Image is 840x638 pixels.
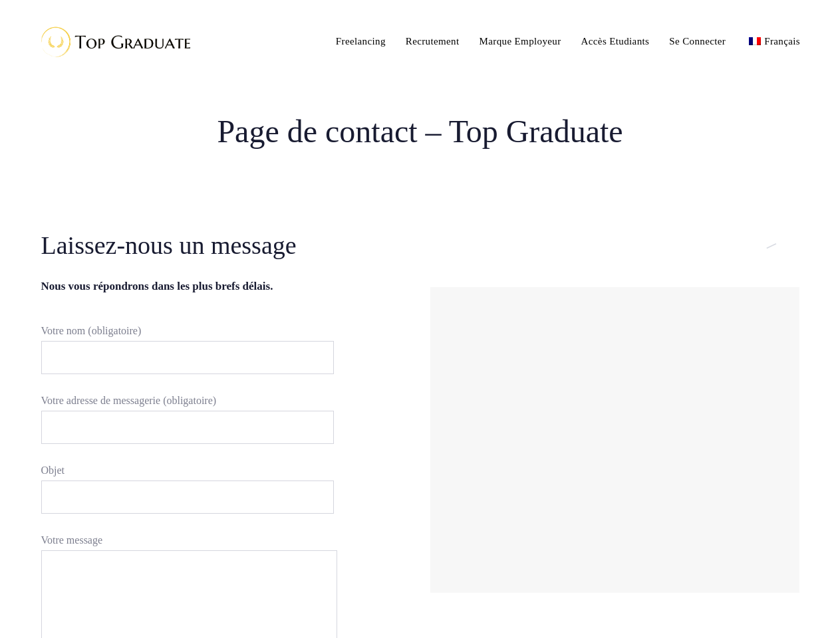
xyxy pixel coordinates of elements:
input: Votre adresse de messagerie (obligatoire) [41,411,334,444]
span: Marque Employeur [480,36,561,47]
img: Top Graduate [30,20,196,63]
span: Français [764,36,800,47]
label: Votre adresse de messagerie (obligatoire) [41,391,334,457]
span: Freelancing [336,36,386,47]
span: Accès Etudiants [581,36,650,47]
h6: Nous vous répondrons dans les plus brefs délais. [41,278,410,295]
label: Votre nom (obligatoire) [41,321,334,387]
span: Se Connecter [669,36,726,47]
img: Français [749,37,761,45]
span: Recrutement [406,36,460,47]
input: Votre nom (obligatoire) [41,341,334,374]
span: Page de contact – Top Graduate [217,111,623,152]
input: Objet [41,480,334,514]
h2: Laissez-nous un message [41,228,410,263]
label: Objet [41,461,334,527]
